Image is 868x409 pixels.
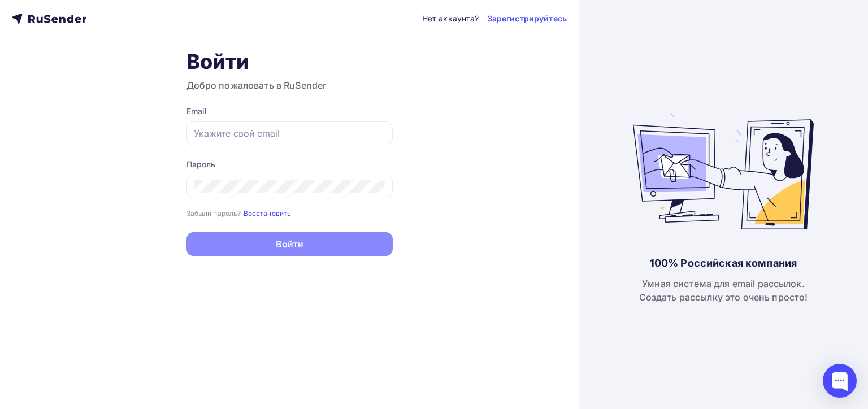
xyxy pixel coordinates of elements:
div: Email [186,106,393,117]
a: Зарегистрируйтесь [487,13,567,24]
div: Пароль [186,159,393,170]
h3: Добро пожаловать в RuSender [186,79,393,92]
h1: Войти [186,49,393,74]
div: Нет аккаунта? [422,13,479,24]
button: Войти [186,232,393,256]
small: Восстановить [244,209,292,217]
input: Укажите свой email [194,127,385,140]
a: Восстановить [244,208,292,217]
small: Забыли пароль? [186,209,241,217]
div: 100% Российская компания [650,256,797,270]
div: Умная система для email рассылок. Создать рассылку это очень просто! [639,277,808,304]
